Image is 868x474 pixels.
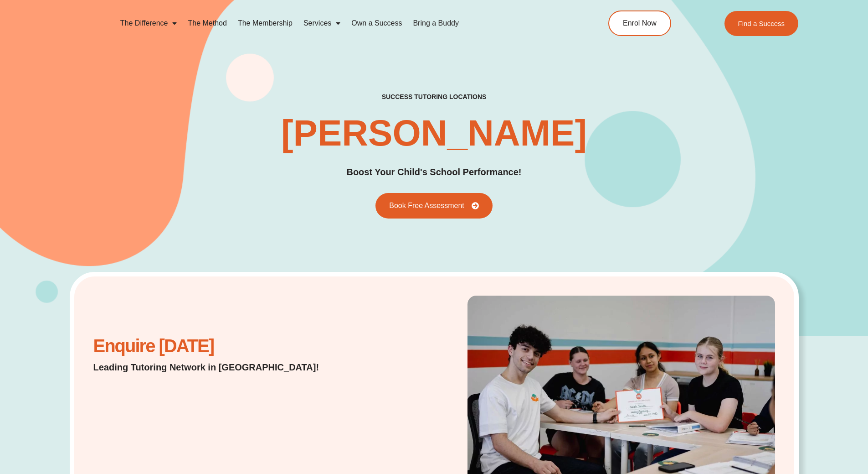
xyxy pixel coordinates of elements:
[623,20,657,27] span: Enrol Now
[738,20,785,27] span: Find a Success
[346,13,407,34] a: Own a Success
[298,13,346,34] a: Services
[407,13,464,34] a: Bring a Buddy
[375,193,493,219] a: Book Free Assessment
[115,13,567,34] nav: Menu
[281,115,587,151] h1: [PERSON_NAME]
[382,93,487,101] h2: success tutoring locations
[389,202,464,209] span: Book Free Assessment
[232,13,298,34] a: The Membership
[115,13,183,34] a: The Difference
[346,165,521,179] h2: Boost Your Child's School Performance!
[93,340,343,352] h2: Enquire [DATE]
[724,11,799,36] a: Find a Success
[93,361,343,374] h2: Leading Tutoring Network in [GEOGRAPHIC_DATA]!
[93,383,343,451] iframe: Website Lead Form
[182,13,232,34] a: The Method
[608,10,671,36] a: Enrol Now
